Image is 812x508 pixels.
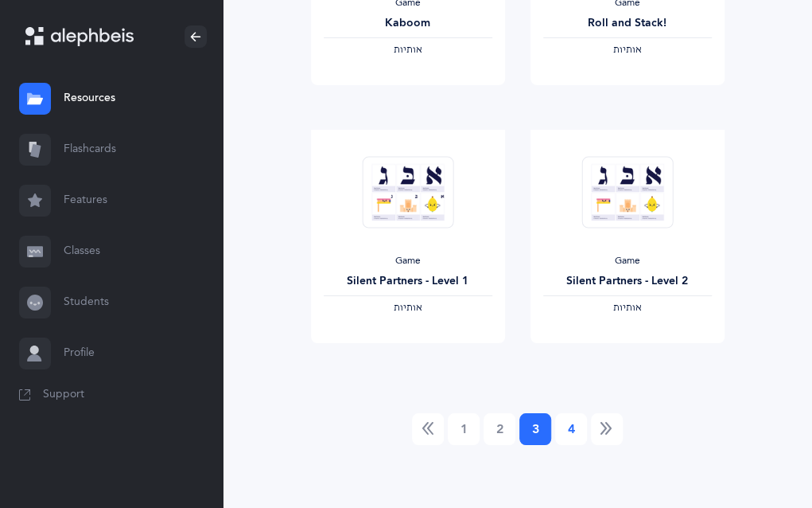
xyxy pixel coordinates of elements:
div: Silent Partners - Level 2 [543,273,712,290]
a: Previous [412,413,444,445]
div: Silent Partners - Level 1 [324,273,492,290]
div: Roll and Stack! [543,15,712,32]
a: 4 [555,413,587,445]
span: ‫אותיות‬ [613,44,642,55]
img: SilentPartners-L1.pdf_thumbnail_1587419847.png [362,156,453,229]
iframe: Drift Widget Chat Controller [732,428,793,489]
span: ‫אותיות‬ [394,302,422,313]
a: Next [591,413,623,445]
span: Support [43,387,84,403]
a: 2 [484,413,515,445]
span: ‫אותיות‬ [613,302,642,313]
div: Game [543,255,712,268]
div: Game [324,255,492,268]
div: Kaboom [324,15,492,32]
span: ‫אותיות‬ [394,44,422,55]
a: 3 [519,413,551,445]
a: 1 [448,413,480,445]
img: SilentPartners-L2.pdf_thumbnail_1587419850.png [581,156,673,229]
